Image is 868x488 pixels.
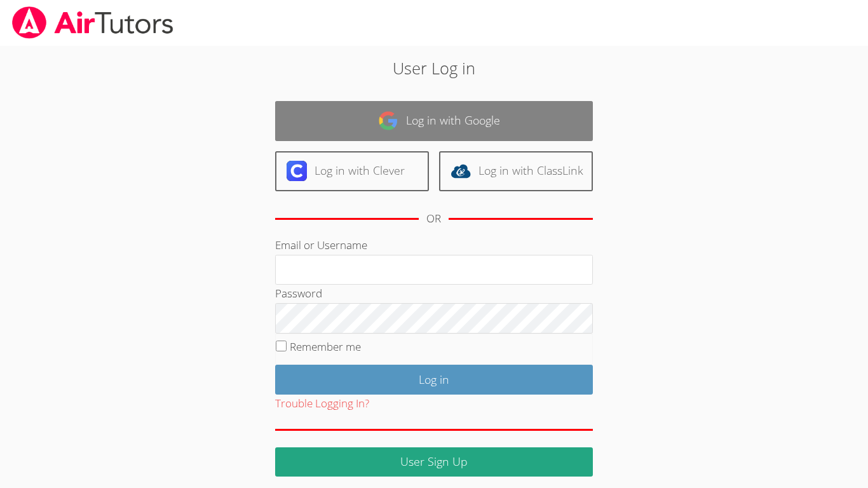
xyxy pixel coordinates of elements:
[275,365,593,395] input: Log in
[200,56,668,80] h2: User Log in
[290,339,361,354] label: Remember me
[275,447,593,477] a: User Sign Up
[275,101,593,141] a: Log in with Google
[275,286,322,301] label: Password
[378,111,398,131] img: google-logo-50288ca7cdecda66e5e0955fdab243c47b7ad437acaf1139b6f446037453330a.svg
[275,151,429,191] a: Log in with Clever
[11,6,175,39] img: airtutors_banner-c4298cdbf04f3fff15de1276eac7730deb9818008684d7c2e4769d2f7ddbe033.png
[426,210,441,228] div: OR
[439,151,593,191] a: Log in with ClassLink
[275,238,367,252] label: Email or Username
[451,161,471,181] img: classlink-logo-d6bb404cc1216ec64c9a2012d9dc4662098be43eaf13dc465df04b49fa7ab582.svg
[275,395,369,413] button: Trouble Logging In?
[287,161,307,181] img: clever-logo-6eab21bc6e7a338710f1a6ff85c0baf02591cd810cc4098c63d3a4b26e2feb20.svg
